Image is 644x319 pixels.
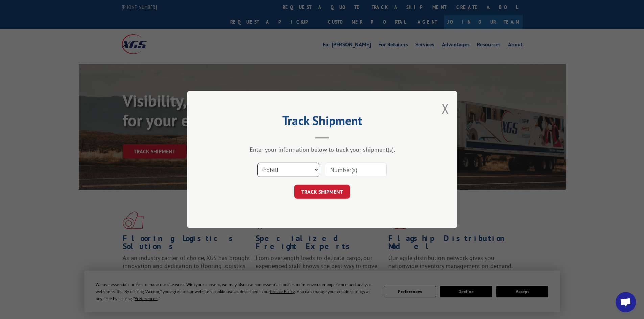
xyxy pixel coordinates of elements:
div: Enter your information below to track your shipment(s). [221,145,424,153]
h2: Track Shipment [221,116,424,129]
button: TRACK SHIPMENT [294,185,350,199]
button: Close modal [442,100,449,117]
input: Number(s) [325,163,387,177]
div: Open chat [616,292,636,312]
